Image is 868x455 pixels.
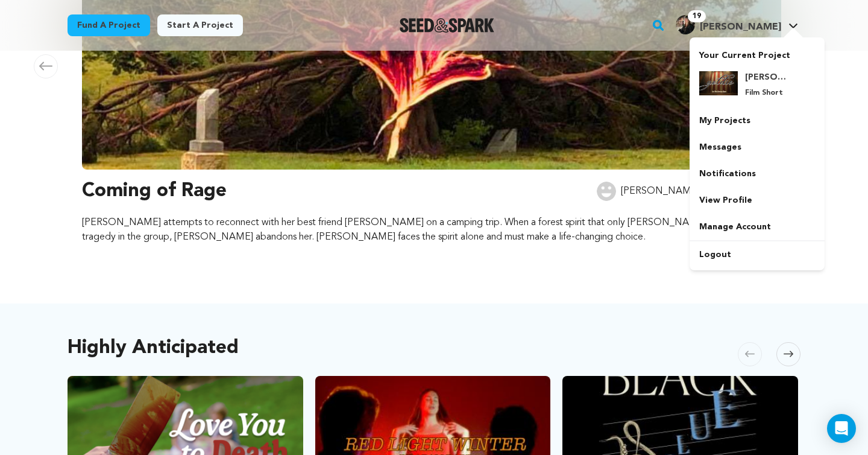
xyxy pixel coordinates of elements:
[690,214,825,240] a: Manage Account
[745,71,788,83] h4: [PERSON_NAME]
[827,414,856,443] div: Open Intercom Messenger
[673,13,800,38] span: Elise G.'s Profile
[82,215,781,244] p: [PERSON_NAME] attempts to reconnect with her best friend [PERSON_NAME] on a camping trip. When a ...
[690,187,825,214] a: View Profile
[690,107,825,134] a: My Projects
[690,134,825,161] a: Messages
[68,340,239,357] h2: Highly Anticipated
[700,22,781,32] span: [PERSON_NAME]
[688,10,706,22] span: 19
[699,45,815,62] p: Your Current Project
[400,18,494,33] img: Seed&Spark Logo Dark Mode
[745,88,788,98] p: Film Short
[621,184,781,199] p: [PERSON_NAME] [PERSON_NAME]
[690,241,825,268] a: Logout
[673,13,800,34] a: Elise G.'s Profile
[157,14,243,36] a: Start a project
[68,14,150,36] a: Fund a project
[699,45,815,107] a: Your Current Project [PERSON_NAME] Film Short
[597,182,616,201] img: user.png
[400,18,494,33] a: Seed&Spark Homepage
[676,15,781,34] div: Elise G.'s Profile
[82,177,227,206] h3: Coming of Rage
[676,15,695,34] img: a71ff16225df04d0.jpg
[690,161,825,187] a: Notifications
[699,71,738,95] img: 731882a741d6b725.png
